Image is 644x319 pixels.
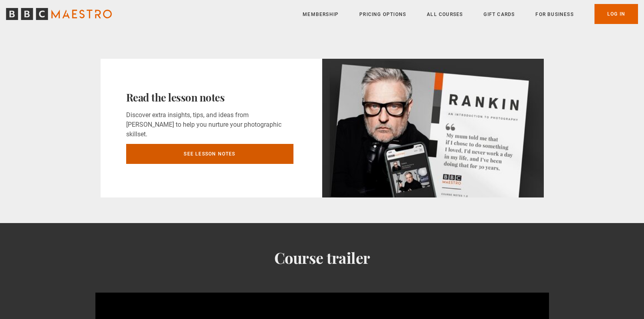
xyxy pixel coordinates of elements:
p: Discover extra insights, tips, and ideas from [PERSON_NAME] to help you nurture your photographic... [126,110,297,139]
a: Gift Cards [483,10,515,18]
a: Log In [594,4,638,24]
h2: Course trailer [95,249,549,267]
svg: BBC Maestro [6,8,112,20]
a: For business [535,10,573,18]
a: Membership [303,10,339,18]
nav: Primary [303,4,638,24]
h3: Read the lesson notes [126,91,297,104]
a: See lesson notes [126,144,293,164]
a: All Courses [427,10,463,18]
img: Course Notes [322,59,544,197]
a: Pricing Options [359,10,406,18]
